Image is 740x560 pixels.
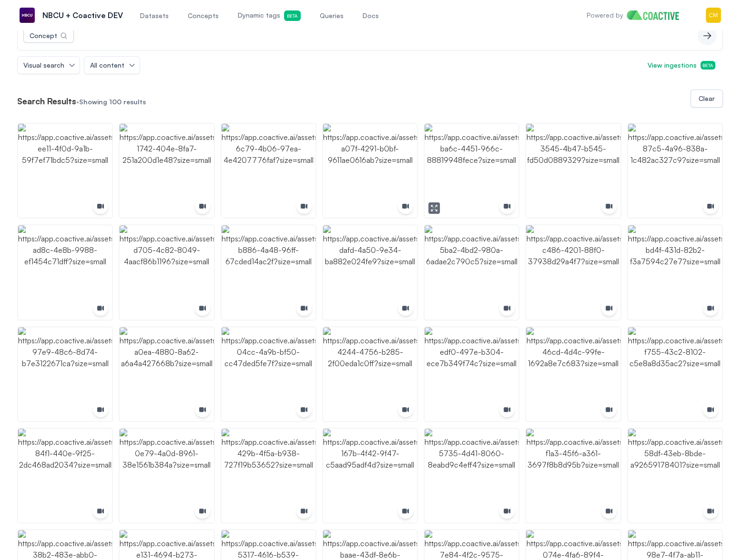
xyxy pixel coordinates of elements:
[120,429,213,522] img: https://app.coactive.ai/assets/ui/images/coactive/peacock_vod_1737504868066/274670f1-0e79-4a0d-89...
[690,90,723,108] button: Clear
[222,327,315,421] img: https://app.coactive.ai/assets/ui/images/coactive/peacock_vod_1737504868066/c96e611d-04cc-4a9b-bf...
[425,429,518,522] img: https://app.coactive.ai/assets/ui/images/coactive/peacock_vod_1737504868066/d85966af-5735-4d41-80...
[84,57,140,74] button: All content
[18,57,80,74] button: Visual search
[628,225,722,319] img: https://app.coactive.ai/assets/ui/images/coactive/peacock_vod_1737504868066/17adbbb3-bd4f-431d-82...
[120,124,213,218] img: https://app.coactive.ai/assets/ui/images/coactive/peacock_vod_1737504868066/9cd8a174-1742-404e-8f...
[222,225,315,319] img: https://app.coactive.ai/assets/ui/images/coactive/peacock_vod_1737504868066/f52e46b3-b886-4a48-96...
[20,8,35,23] img: NBCU + Coactive DEV
[222,124,315,218] img: https://app.coactive.ai/assets/ui/images/coactive/peacock_vod_1737504868066/93e3b9be-6c79-4b06-97...
[222,429,315,522] img: https://app.coactive.ai/assets/ui/images/coactive/peacock_vod_1737504868066/3b7d1215-429b-4f5a-b9...
[425,225,518,319] img: https://app.coactive.ai/assets/ui/images/coactive/peacock_vod_1737504868066/4a0531b1-5ba2-4bd2-98...
[323,124,417,218] img: https://app.coactive.ai/assets/ui/images/coactive/peacock_vod_1737504868066/548566d4-a07f-4291-b0...
[18,327,112,421] img: https://app.coactive.ai/assets/ui/images/coactive/peacock_vod_1737504868066/f5c042ad-97e9-48c6-8d...
[628,124,722,218] img: https://app.coactive.ai/assets/ui/images/coactive/peacock_vod_1737504868066/1182b9af-87c5-4a96-83...
[323,429,417,522] img: https://app.coactive.ai/assets/ui/images/coactive/peacock_vod_1737504868066/f09bd6f1-167b-4f42-9f...
[284,10,301,21] span: Beta
[586,10,623,20] p: Powered by
[526,429,620,522] img: https://app.coactive.ai/assets/ui/images/coactive/peacock_vod_1737504868066/7e33697f-f1a3-45f6-a3...
[30,31,57,40] div: Concept
[699,94,715,103] div: Clear
[323,327,417,421] img: https://app.coactive.ai/assets/ui/images/coactive/peacock_vod_1737504868066/978f0a6b-4244-4756-b2...
[526,225,620,319] img: https://app.coactive.ai/assets/ui/images/coactive/peacock_vod_1737504868066/81ad4a7d-c486-4201-88...
[640,57,723,74] button: View ingestionsBeta
[648,60,715,70] span: View ingestions
[17,96,76,106] h2: Search Results
[320,11,344,20] span: Queries
[109,98,122,106] span: 100
[706,8,721,23] img: Menu for the logged in user
[628,327,722,421] img: https://app.coactive.ai/assets/ui/images/coactive/peacock_vod_1737504868066/577540c9-f755-43c2-81...
[526,327,620,421] img: https://app.coactive.ai/assets/ui/images/coactive/peacock_vod_1737504868066/df72ab2f-46cd-4d4c-99...
[140,11,169,20] span: Datasets
[42,10,123,21] p: NBCU + Coactive DEV
[238,10,301,21] span: Dynamic tags
[425,124,518,218] img: https://app.coactive.ai/assets/ui/images/coactive/peacock_vod_1737504868066/8fdb0e46-ba6c-4451-96...
[188,11,219,20] span: Concepts
[627,10,686,20] img: Home
[18,225,112,319] img: https://app.coactive.ai/assets/ui/images/coactive/peacock_vod_1737504868066/a745a4b4-ad8c-4e8b-99...
[526,124,620,218] img: https://app.coactive.ai/assets/ui/images/coactive/peacock_vod_1737504868066/655d7a76-3545-4b47-b5...
[700,61,715,70] span: Beta
[628,429,722,522] img: https://app.coactive.ai/assets/ui/images/coactive/peacock_vod_1737504868066/39fdd878-58df-43eb-8b...
[23,60,64,70] span: Visual search
[79,98,146,106] span: Showing results
[18,429,112,522] img: https://app.coactive.ai/assets/ui/images/coactive/peacock_vod_1737504868066/b519bcee-84f1-440e-9f...
[120,225,213,319] img: https://app.coactive.ai/assets/ui/images/coactive/peacock_vod_1737504868066/88fce5c4-d705-4c82-80...
[425,327,518,421] img: https://app.coactive.ai/assets/ui/images/coactive/peacock_vod_1737504868066/08e21274-edf0-497e-b3...
[18,124,112,218] img: https://app.coactive.ai/assets/ui/images/coactive/peacock_vod_1737504868066/eaa58aff-ee11-4f0d-9a...
[90,60,124,70] span: All content
[120,327,213,421] img: https://app.coactive.ai/assets/ui/images/coactive/peacock_vod_1737504868066/c2cadacc-a0ea-4880-8a...
[23,29,74,43] button: Concept
[323,225,417,319] img: https://app.coactive.ai/assets/ui/images/coactive/peacock_vod_1737504868066/ed8b6852-dafd-4a50-9e...
[76,97,79,106] span: •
